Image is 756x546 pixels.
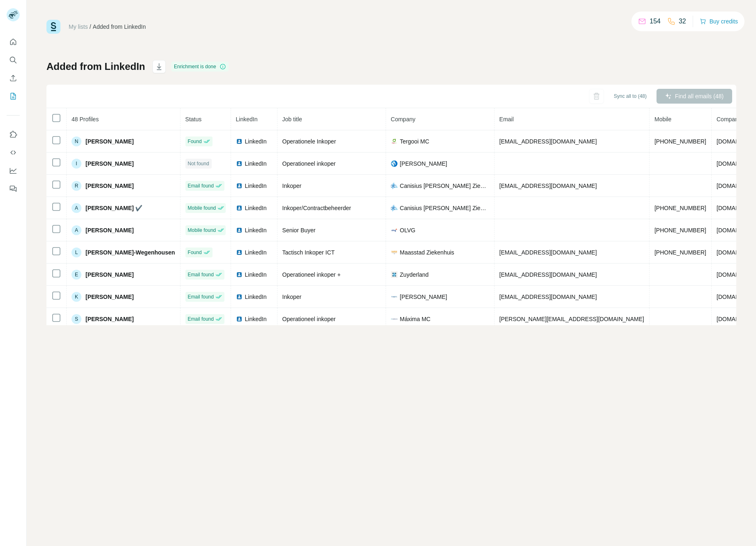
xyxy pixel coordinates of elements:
[86,293,134,301] span: [PERSON_NAME]
[245,182,267,190] span: LinkedIn
[245,248,267,257] span: LinkedIn
[86,182,134,190] span: [PERSON_NAME]
[245,271,267,279] span: LinkedIn
[7,89,20,104] button: My lists
[236,116,258,123] span: LinkedIn
[400,226,416,234] span: OLVG
[236,138,243,145] img: LinkedIn logo
[7,145,20,160] button: Use Surfe API
[236,227,243,234] img: LinkedIn logo
[86,226,134,234] span: [PERSON_NAME]
[171,62,229,72] div: Enrichment is done
[245,204,267,212] span: LinkedIn
[7,181,20,196] button: Feedback
[72,159,81,169] div: I
[400,137,430,146] span: Tergooi MC
[650,16,661,26] p: 154
[499,116,514,123] span: Email
[86,137,134,146] span: [PERSON_NAME]
[245,137,267,146] span: LinkedIn
[236,271,243,278] img: LinkedIn logo
[72,270,81,280] div: E
[90,23,91,31] li: /
[400,204,489,212] span: Canisius [PERSON_NAME] Ziekenhuis
[614,93,647,100] span: Sync all to (48)
[245,160,267,168] span: LinkedIn
[245,315,267,323] span: LinkedIn
[7,35,20,49] button: Quick start
[700,16,738,27] button: Buy credits
[72,116,99,123] span: 48 Profiles
[282,205,351,211] span: Inkoper/Contractbeheerder
[72,203,81,213] div: A
[236,249,243,256] img: LinkedIn logo
[391,294,398,300] img: company-logo
[86,160,134,168] span: [PERSON_NAME]
[236,205,243,211] img: LinkedIn logo
[188,204,216,212] span: Mobile found
[46,60,145,73] h1: Added from LinkedIn
[188,160,209,167] span: Not found
[400,182,489,190] span: Canisius [PERSON_NAME] Ziekenhuis
[679,16,686,26] p: 32
[236,316,243,322] img: LinkedIn logo
[499,316,644,322] span: [PERSON_NAME][EMAIL_ADDRESS][DOMAIN_NAME]
[93,23,146,31] div: Added from LinkedIn
[400,248,454,257] span: Maasstad Ziekenhuis
[188,271,214,278] span: Email found
[188,249,202,256] span: Found
[391,271,398,278] img: company-logo
[86,271,134,279] span: [PERSON_NAME]
[282,227,316,234] span: Senior Buyer
[391,183,398,189] img: company-logo
[72,225,81,235] div: A
[188,138,202,145] span: Found
[391,138,398,145] img: company-logo
[282,271,341,278] span: Operationeel inkoper +
[236,183,243,189] img: LinkedIn logo
[236,294,243,300] img: LinkedIn logo
[185,116,202,123] span: Status
[7,71,20,86] button: Enrich CSV
[391,227,398,234] img: company-logo
[86,204,142,212] span: [PERSON_NAME] ✔️
[282,294,302,300] span: Inkoper
[72,136,81,146] div: N
[188,293,214,301] span: Email found
[391,316,398,322] img: company-logo
[608,90,652,102] button: Sync all to (48)
[86,248,175,257] span: [PERSON_NAME]-Wegenhousen
[245,293,267,301] span: LinkedIn
[654,249,706,256] span: [PHONE_NUMBER]
[7,53,20,67] button: Search
[654,138,706,145] span: [PHONE_NUMBER]
[72,292,81,302] div: K
[282,116,302,123] span: Job title
[400,293,447,301] span: [PERSON_NAME]
[499,138,597,145] span: [EMAIL_ADDRESS][DOMAIN_NAME]
[499,271,597,278] span: [EMAIL_ADDRESS][DOMAIN_NAME]
[654,205,706,211] span: [PHONE_NUMBER]
[188,227,216,234] span: Mobile found
[391,116,416,123] span: Company
[188,315,214,323] span: Email found
[499,294,597,300] span: [EMAIL_ADDRESS][DOMAIN_NAME]
[72,181,81,191] div: R
[7,127,20,142] button: Use Surfe on LinkedIn
[654,227,706,234] span: [PHONE_NUMBER]
[282,138,336,145] span: Operationele Inkoper
[245,226,267,234] span: LinkedIn
[400,160,447,168] span: [PERSON_NAME]
[400,315,431,323] span: Máxima MC
[391,160,398,167] img: company-logo
[400,271,429,279] span: Zuyderland
[236,160,243,167] img: LinkedIn logo
[499,183,597,189] span: [EMAIL_ADDRESS][DOMAIN_NAME]
[282,183,302,189] span: Inkoper
[282,316,336,322] span: Operationeel inkoper
[499,249,597,256] span: [EMAIL_ADDRESS][DOMAIN_NAME]
[86,315,134,323] span: [PERSON_NAME]
[7,163,20,178] button: Dashboard
[282,160,336,167] span: Operationeel inkoper
[282,249,335,256] span: Tactisch Inkoper ICT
